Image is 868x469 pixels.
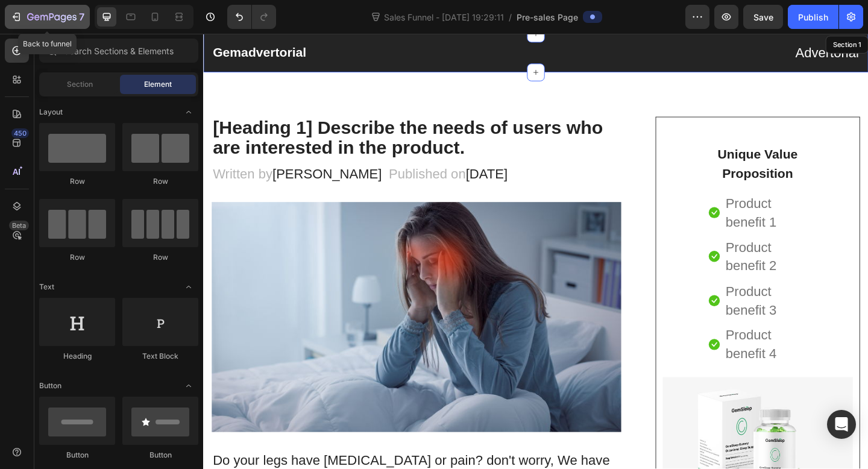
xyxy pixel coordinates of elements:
[798,11,828,24] div: Publish
[382,11,506,24] span: Sales Funnel - [DATE] 19:29:11
[122,351,198,362] div: Text Block
[509,11,512,24] span: /
[285,144,331,160] span: [DATE]
[9,183,454,433] img: Alt Image
[39,450,115,461] div: Button
[179,102,198,122] span: Toggle open
[203,34,868,469] iframe: Design area
[122,252,198,263] div: Row
[743,5,783,29] button: Save
[79,10,84,24] p: 7
[179,277,198,297] span: Toggle open
[75,144,194,160] span: [PERSON_NAME]
[568,175,655,215] p: Product benefit 1
[5,5,90,29] button: 7
[788,5,838,29] button: Publish
[568,222,655,263] p: Product benefit 2
[122,450,198,461] div: Button
[67,79,93,90] span: Section
[10,142,198,163] p: Written by
[39,107,63,118] span: Layout
[39,380,61,391] span: Button
[517,11,578,24] span: Pre-sales Page
[827,410,856,439] div: Open Intercom Messenger
[39,176,115,187] div: Row
[39,39,198,63] input: Search Sections & Elements
[551,121,655,163] p: Unique Value Proposition
[568,270,655,310] p: Product benefit 3
[202,142,331,163] p: Published on
[682,7,718,17] div: Section 1
[179,376,198,395] span: Toggle open
[9,221,29,230] div: Beta
[39,351,115,362] div: Heading
[122,176,198,187] div: Row
[568,318,655,358] p: Product benefit 4
[10,92,453,136] p: [Heading 1] Describe the needs of users who are interested in the product.
[227,5,276,29] div: Undo/Redo
[144,79,172,90] span: Element
[39,282,54,292] span: Text
[39,252,115,263] div: Row
[11,128,29,138] div: 450
[363,11,713,31] p: Advertorial
[753,12,773,22] span: Save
